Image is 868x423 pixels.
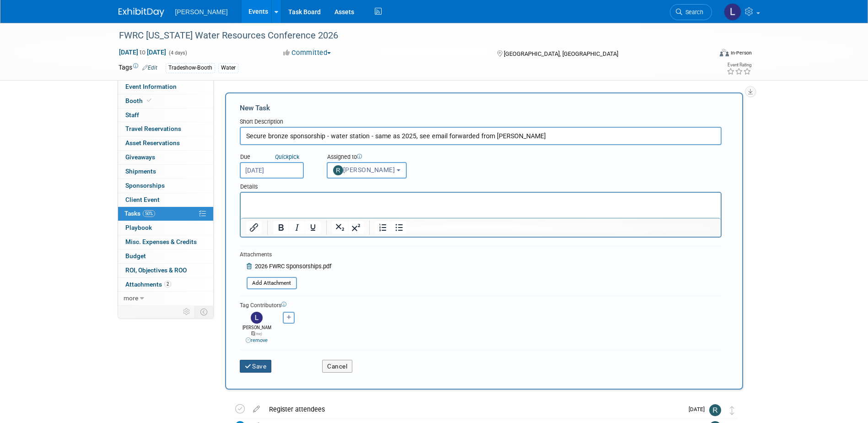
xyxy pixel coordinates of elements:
span: [PERSON_NAME] [175,8,228,16]
span: ROI, Objectives & ROO [125,266,187,274]
td: Personalize Event Tab Strip [179,306,195,318]
a: edit [248,405,264,413]
div: Event Format [658,48,752,61]
span: Asset Reservations [125,139,180,146]
button: Superscript [348,221,364,234]
span: [DATE] [689,406,709,412]
a: Giveaways [118,151,213,164]
i: Quick [275,153,289,160]
button: Subscript [332,221,348,234]
span: (4 days) [168,50,187,56]
a: Client Event [118,193,213,207]
a: Travel Reservations [118,122,213,136]
td: Toggle Event Tabs [194,306,213,318]
button: Bullet list [391,221,407,234]
img: Format-Inperson.png [720,49,729,56]
span: Sponsorships [125,182,165,189]
a: Event Information [118,80,213,94]
div: Short Description [240,118,722,127]
img: Rebecca Deis [709,404,721,416]
span: 2026 FWRC Sponsorships.pdf [255,263,331,270]
span: Shipments [125,168,156,175]
span: Budget [125,252,146,260]
a: Tasks50% [118,207,213,221]
button: Cancel [322,360,352,373]
a: Staff [118,108,213,122]
input: Due Date [240,162,304,179]
div: Register attendees [264,401,683,417]
a: remove [246,337,268,343]
button: Underline [305,221,321,234]
span: Booth [125,97,153,104]
span: 2 [164,281,171,287]
a: Asset Reservations [118,136,213,150]
span: Tasks [124,210,155,217]
a: Search [670,4,712,20]
a: Attachments2 [118,278,213,292]
button: [PERSON_NAME] [327,162,407,179]
button: Insert/edit link [246,221,262,234]
a: Budget [118,249,213,263]
input: Name of task or a short description [240,127,722,145]
img: ExhibitDay [119,8,164,17]
button: Numbered list [375,221,391,234]
span: [PERSON_NAME] [333,166,395,174]
a: Quickpick [273,153,301,161]
span: Staff [125,111,139,119]
div: Due [240,153,313,162]
a: Sponsorships [118,179,213,193]
button: Italic [289,221,305,234]
span: [DATE] [DATE] [119,48,167,56]
span: Attachments [125,281,171,288]
span: Client Event [125,196,160,203]
button: Committed [280,48,334,58]
a: Playbook [118,221,213,235]
span: Event Information [125,83,177,90]
div: FWRC [US_STATE] Water Resources Conference 2026 [116,27,698,44]
div: In-Person [730,49,752,56]
img: Lindsey Wolanczyk [724,3,741,21]
span: to [138,49,147,56]
span: Search [682,9,703,16]
i: Booth reservation complete [147,98,151,103]
span: Travel Reservations [125,125,181,132]
div: New Task [240,103,722,113]
i: Move task [730,406,734,415]
span: more [124,294,138,302]
a: Misc. Expenses & Credits [118,235,213,249]
a: Edit [142,65,157,71]
span: [GEOGRAPHIC_DATA], [GEOGRAPHIC_DATA] [504,50,618,57]
a: ROI, Objectives & ROO [118,264,213,277]
a: Booth [118,94,213,108]
div: Water [218,63,238,73]
div: [PERSON_NAME] [242,324,272,344]
a: more [118,292,213,305]
div: Attachments [240,251,331,259]
span: Giveaways [125,153,155,161]
button: Save [240,360,272,373]
div: Assigned to [327,153,437,162]
iframe: Rich Text Area [241,193,721,218]
img: Lindsey Wolanczyk [251,312,263,324]
button: Bold [273,221,289,234]
span: Misc. Expenses & Credits [125,238,197,245]
div: Tag Contributors [240,300,722,309]
span: (me) [254,331,262,336]
span: Playbook [125,224,152,231]
a: Shipments [118,165,213,179]
span: 50% [143,210,155,217]
div: Event Rating [727,63,751,67]
div: Details [240,179,722,192]
div: Tradeshow-Booth [166,63,215,73]
td: Tags [119,63,157,73]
